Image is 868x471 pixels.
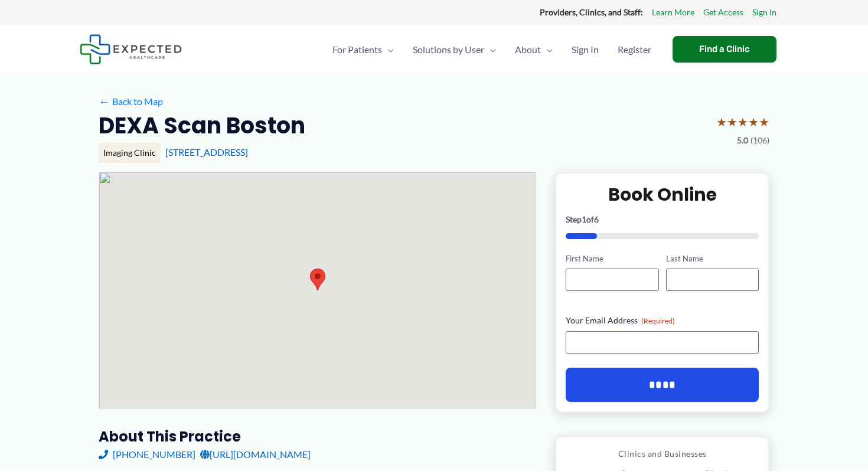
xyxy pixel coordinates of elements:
[332,29,382,70] span: For Patients
[323,29,661,70] nav: Primary Site Navigation
[716,111,727,133] span: ★
[582,214,586,224] span: 1
[562,29,608,70] a: Sign In
[99,427,536,446] h3: About this practice
[540,7,643,17] strong: Providers, Clinics, and Staff:
[323,29,403,70] a: For PatientsMenu Toggle
[641,316,675,325] span: (Required)
[99,111,305,140] h2: DEXA Scan Boston
[737,133,748,148] span: 5.0
[738,111,748,133] span: ★
[748,111,759,133] span: ★
[703,5,743,20] a: Get Access
[99,93,163,110] a: ←Back to Map
[484,29,496,70] span: Menu Toggle
[80,34,182,64] img: Expected Healthcare Logo - side, dark font, small
[505,29,562,70] a: AboutMenu Toggle
[382,29,394,70] span: Menu Toggle
[752,5,776,20] a: Sign In
[99,143,161,163] div: Imaging Clinic
[200,446,311,463] a: [URL][DOMAIN_NAME]
[566,253,658,264] label: First Name
[403,29,505,70] a: Solutions by UserMenu Toggle
[618,29,651,70] span: Register
[727,111,738,133] span: ★
[594,214,599,224] span: 6
[759,111,769,133] span: ★
[99,446,195,463] a: [PHONE_NUMBER]
[652,5,694,20] a: Learn More
[413,29,484,70] span: Solutions by User
[673,36,776,63] a: Find a Clinic
[566,215,759,224] p: Step of
[566,183,759,206] h2: Book Online
[750,133,769,148] span: (106)
[565,446,759,462] p: Clinics and Businesses
[541,29,553,70] span: Menu Toggle
[572,29,599,70] span: Sign In
[666,253,759,264] label: Last Name
[165,146,248,158] a: [STREET_ADDRESS]
[99,96,110,107] span: ←
[566,315,759,326] label: Your Email Address
[608,29,661,70] a: Register
[515,29,541,70] span: About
